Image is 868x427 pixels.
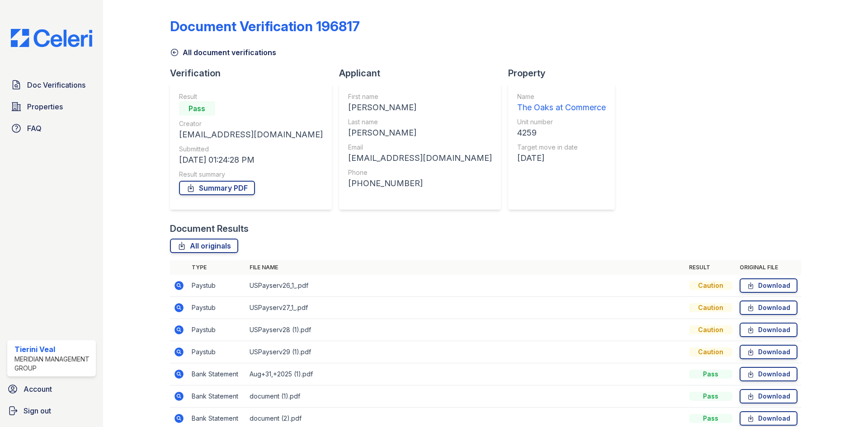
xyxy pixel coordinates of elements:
th: Type [188,260,246,275]
div: Document Results [170,222,249,235]
a: Name The Oaks at Commerce [517,92,606,114]
div: [PERSON_NAME] [348,127,492,139]
td: Aug+31,+2025 (1).pdf [246,363,685,385]
a: Doc Verifications [7,76,96,94]
a: Download [740,389,797,404]
div: Submitted [179,145,323,154]
a: All document verifications [170,47,276,58]
a: Download [740,323,797,337]
td: Bank Statement [188,385,246,408]
div: Meridian Management Group [14,355,92,373]
div: Property [508,67,622,80]
div: 4259 [517,127,606,139]
div: [DATE] 01:24:28 PM [179,154,323,166]
div: Verification [170,67,339,80]
td: document (1).pdf [246,385,685,408]
div: [PHONE_NUMBER] [348,177,492,190]
div: [PERSON_NAME] [348,101,492,114]
div: [DATE] [517,152,606,164]
div: Pass [179,101,215,116]
td: USPayserv26_1_.pdf [246,275,685,297]
div: [EMAIL_ADDRESS][DOMAIN_NAME] [179,128,323,141]
td: Paystub [188,297,246,319]
td: Bank Statement [188,363,246,385]
div: Target move in date [517,143,606,152]
div: Document Verification 196817 [170,18,360,34]
div: Caution [689,325,732,334]
div: First name [348,92,492,101]
div: Result summary [179,170,323,179]
a: Summary PDF [179,181,255,195]
td: USPayserv28 (1).pdf [246,319,685,341]
div: Result [179,92,323,101]
div: Name [517,92,606,101]
div: Last name [348,117,492,127]
div: Phone [348,168,492,177]
span: Doc Verifications [27,80,85,90]
td: USPayserv29 (1).pdf [246,341,685,363]
th: Original file [736,260,801,275]
th: Result [685,260,736,275]
span: FAQ [27,123,42,134]
td: Paystub [188,275,246,297]
div: Caution [689,281,732,290]
span: Sign out [24,405,51,416]
a: Sign out [4,402,99,420]
a: Download [740,300,797,315]
div: Creator [179,119,323,128]
div: Caution [689,347,732,357]
iframe: chat widget [830,391,859,418]
a: FAQ [7,119,96,137]
td: Paystub [188,341,246,363]
span: Properties [27,101,63,112]
td: Paystub [188,319,246,341]
th: File name [246,260,685,275]
a: Download [740,345,797,359]
a: Download [740,411,797,426]
div: [EMAIL_ADDRESS][DOMAIN_NAME] [348,152,492,164]
span: Account [24,384,52,394]
div: Pass [689,370,732,379]
a: All originals [170,239,238,253]
img: CE_Logo_Blue-a8612792a0a2168367f1c8372b55b34899dd931a85d93a1a3d3e32e68fde9ad4.png [4,29,99,47]
div: Email [348,143,492,152]
div: Pass [689,392,732,401]
a: Account [4,380,99,398]
td: USPayserv27_1_.pdf [246,297,685,319]
div: Unit number [517,117,606,127]
div: Pass [689,414,732,423]
a: Download [740,367,797,381]
a: Properties [7,98,96,116]
div: Applicant [339,67,508,80]
a: Download [740,278,797,293]
div: Tierini Veal [14,344,92,355]
div: Caution [689,303,732,312]
div: The Oaks at Commerce [517,101,606,114]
